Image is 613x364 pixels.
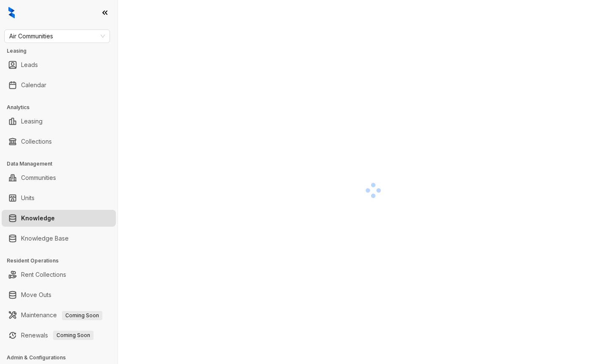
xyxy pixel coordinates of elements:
a: Leasing [21,113,43,130]
li: Communities [2,169,116,186]
span: Coming Soon [53,331,94,340]
h3: Leasing [7,47,118,55]
a: Rent Collections [21,266,66,283]
li: Maintenance [2,307,116,324]
a: Knowledge [21,210,55,227]
li: Leasing [2,113,116,130]
span: Air Communities [9,30,105,43]
h3: Admin & Configurations [7,354,118,361]
a: Calendar [21,77,46,94]
li: Move Outs [2,286,116,303]
a: Units [21,190,35,206]
li: Knowledge [2,210,116,227]
a: Collections [21,133,52,150]
li: Calendar [2,77,116,94]
a: RenewalsComing Soon [21,327,94,344]
li: Leads [2,56,116,73]
h3: Analytics [7,104,118,111]
a: Move Outs [21,286,51,303]
li: Knowledge Base [2,230,116,247]
li: Units [2,190,116,206]
a: Leads [21,56,38,73]
h3: Resident Operations [7,257,118,265]
li: Renewals [2,327,116,344]
li: Collections [2,133,116,150]
a: Communities [21,169,56,186]
li: Rent Collections [2,266,116,283]
img: logo [8,7,15,19]
a: Knowledge Base [21,230,69,247]
h3: Data Management [7,160,118,168]
span: Coming Soon [62,311,102,320]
